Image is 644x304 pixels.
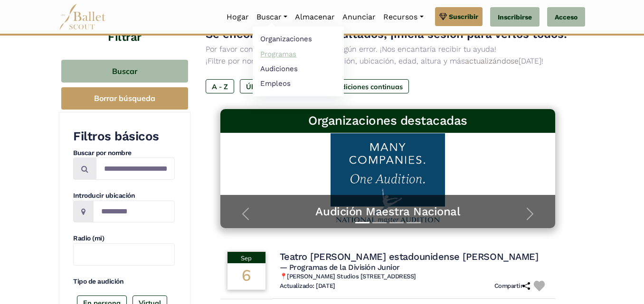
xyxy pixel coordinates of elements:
font: Actualizado: [DATE] [280,282,335,289]
font: Filtrar [108,30,142,44]
a: Anunciar [339,7,379,27]
font: Buscar [112,66,137,76]
button: Diapositiva 2 [372,217,387,228]
font: Audiciones continuas [332,83,403,91]
font: Programas [260,50,296,58]
font: Se encontraron 1056 resultados, ¡inicia sesión para verlos todos! [206,28,567,41]
font: Empleos [260,79,291,88]
font: Teatro [PERSON_NAME] estadounidense [PERSON_NAME] [280,251,538,262]
font: Tipo de audición [73,277,123,285]
ul: Recursos [253,27,344,96]
font: Anunciar [342,12,376,21]
font: Introducir ubicación [73,192,135,199]
font: Compartir [494,282,523,289]
font: Organizaciones [260,35,312,43]
img: gem.svg [439,11,447,22]
a: Acceso [547,7,585,27]
font: ¡Filtre por nombre de listado/organización, ubicación, edad, altura y más [206,56,465,65]
a: Organizaciones [253,32,344,46]
font: Inscribirse [498,13,532,21]
a: actualizándose [465,56,519,65]
button: Diapositiva 1 [355,217,369,228]
a: Audiciones [253,61,344,76]
font: [DATE]! [519,56,543,65]
a: Almacenar [291,7,339,27]
a: Suscribir [435,7,483,26]
font: Hogar [227,12,249,21]
font: Suscribir [449,13,478,20]
font: Radio (mi) [73,234,104,242]
a: Inscribirse [490,7,540,27]
font: Por favor contáctanos si encuentras algún error. ¡Nos encantaría recibir tu ayuda! [206,45,496,54]
font: Buscar por nombre [73,149,132,157]
font: Audiciones [260,64,298,73]
font: Buscar [256,12,282,21]
font: Recursos [383,12,417,21]
font: Filtros básicos [73,129,159,143]
a: Hogar [223,7,253,27]
button: Buscar [61,60,188,83]
font: Audición Maestra Nacional [315,205,460,218]
font: — Programas de la División Junior [280,263,400,272]
a: Recursos [379,7,427,27]
button: Diapositiva 4 [407,217,421,228]
font: Acceso [555,13,578,21]
font: Borrar búsqueda [94,94,155,103]
a: Empleos [253,76,344,91]
a: Audición Maestra Nacional [230,204,546,219]
font: Última actualización [246,83,314,91]
font: A - Z [212,83,228,91]
font: Sep [241,254,252,262]
font: Organizaciones destacadas [308,113,467,128]
input: Buscar por nombres... [96,157,175,180]
a: Buscar [253,7,291,27]
button: Borrar búsqueda [61,87,188,110]
a: Programas [253,46,344,61]
font: 📍[PERSON_NAME] Studios [STREET_ADDRESS] [280,273,416,280]
font: Almacenar [295,12,335,21]
font: 6 [242,266,251,285]
button: Diapositiva 3 [389,217,404,228]
input: Ubicación [93,201,175,223]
